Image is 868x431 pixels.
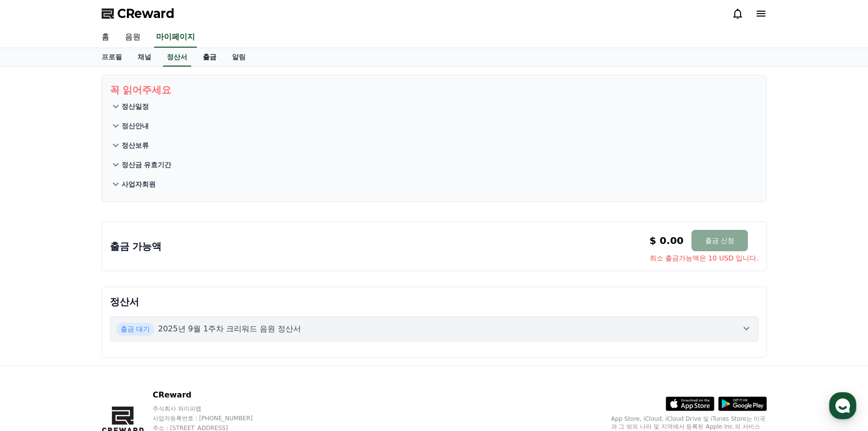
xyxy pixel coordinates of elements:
[110,316,759,342] button: 출금 대기 2025년 9월 1주차 크리워드 음원 정산서
[691,230,748,251] button: 출금 신청
[110,174,759,194] button: 사업자회원
[31,323,36,330] span: 홈
[163,48,191,67] a: 정산서
[154,27,197,48] a: 마이페이지
[158,323,301,335] p: 2025년 9월 1주차 크리워드 음원 정산서
[650,253,759,263] span: 최소 출금가능액은 10 USD 입니다.
[122,160,172,170] p: 정산금 유효기간
[110,97,759,116] button: 정산일정
[153,414,271,422] p: 사업자등록번호 : [PHONE_NUMBER]
[122,179,156,189] p: 사업자회원
[195,48,224,67] a: 출금
[89,323,101,331] span: 대화
[110,240,162,253] p: 출금 가능액
[94,48,130,67] a: 프로필
[110,116,759,136] button: 정산안내
[224,48,253,67] a: 알림
[64,308,125,332] a: 대화
[102,6,175,21] a: CReward
[3,308,64,332] a: 홈
[110,83,759,97] p: 꼭 읽어주세요
[130,48,159,67] a: 채널
[650,234,684,247] p: $ 0.00
[94,27,117,48] a: 홈
[116,323,154,335] span: 출금 대기
[117,27,148,48] a: 음원
[150,323,162,330] span: 설정
[125,308,187,332] a: 설정
[122,121,149,131] p: 정산안내
[110,155,759,174] button: 정산금 유효기간
[110,136,759,155] button: 정산보류
[117,6,175,21] span: CReward
[110,295,759,309] p: 정산서
[122,140,149,150] p: 정산보류
[153,389,271,401] p: CReward
[122,102,149,111] p: 정산일정
[153,405,271,413] p: 주식회사 와이피랩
